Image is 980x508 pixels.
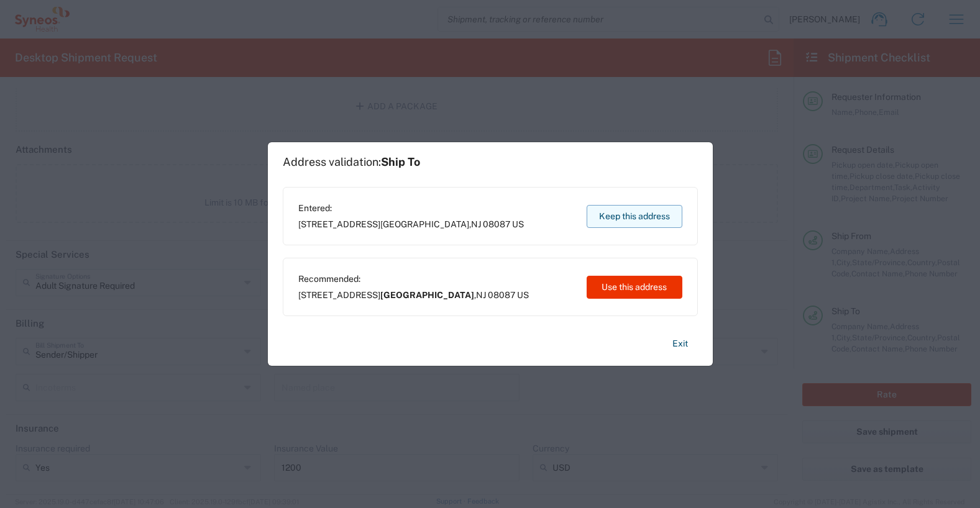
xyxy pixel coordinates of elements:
span: 08087 [488,290,515,300]
span: [STREET_ADDRESS] , [298,219,524,230]
span: 08087 [483,219,510,229]
span: Ship To [381,155,420,168]
span: US [512,219,524,229]
button: Keep this address [587,205,682,228]
span: US [517,290,529,300]
span: [STREET_ADDRESS] , [298,289,529,301]
span: NJ [476,290,486,300]
span: [GEOGRAPHIC_DATA] [380,290,474,300]
span: Entered: [298,202,524,214]
span: Recommended: [298,273,529,284]
button: Exit [662,333,698,355]
span: NJ [471,219,481,229]
span: [GEOGRAPHIC_DATA] [380,219,469,229]
button: Use this address [587,276,682,299]
h1: Address validation: [283,155,420,169]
